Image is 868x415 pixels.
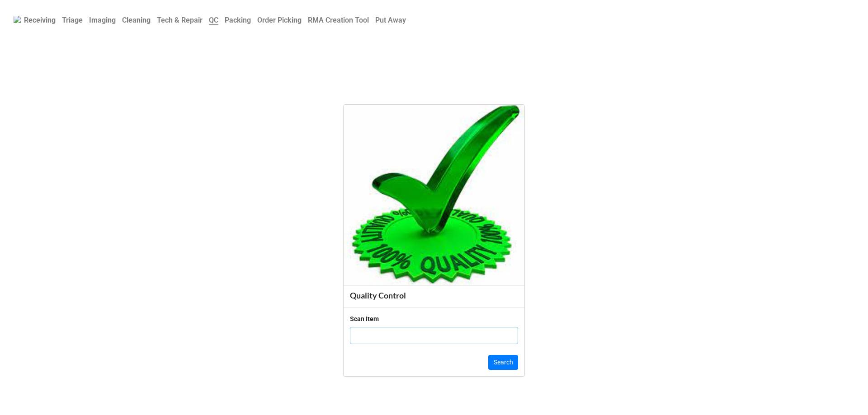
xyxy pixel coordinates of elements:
[209,16,218,25] b: QC
[350,314,379,324] div: Scan Item
[119,11,154,29] a: Cleaning
[308,16,369,24] b: RMA Creation Tool
[488,355,518,370] button: Search
[14,16,21,23] img: RexiLogo.png
[62,16,83,24] b: Triage
[89,16,116,24] b: Imaging
[257,16,302,24] b: Order Picking
[225,16,251,24] b: Packing
[350,290,518,301] div: Quality Control
[372,11,409,29] a: Put Away
[305,11,372,29] a: RMA Creation Tool
[344,105,524,285] img: xk2VnkDGhI%2FQuality_Check.jpg
[59,11,86,29] a: Triage
[24,16,56,24] b: Receiving
[122,16,151,24] b: Cleaning
[21,11,59,29] a: Receiving
[254,11,305,29] a: Order Picking
[206,11,222,29] a: QC
[222,11,254,29] a: Packing
[154,11,206,29] a: Tech & Repair
[375,16,406,24] b: Put Away
[157,16,203,24] b: Tech & Repair
[86,11,119,29] a: Imaging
